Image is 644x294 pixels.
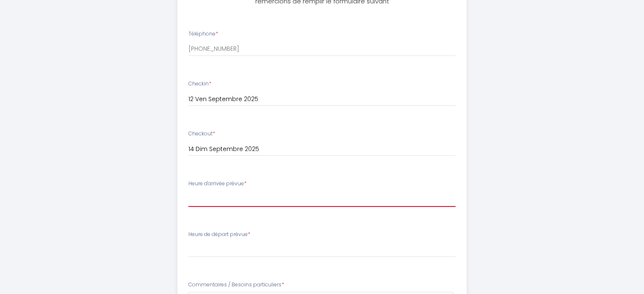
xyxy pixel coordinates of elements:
label: Checkout [188,130,215,138]
label: Heure de départ prévue [188,231,250,239]
label: Commentaires / Besoins particuliers [188,281,284,289]
label: Heure d'arrivée prévue [188,180,246,188]
label: Téléphone [188,30,218,38]
label: Checkin [188,80,211,88]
